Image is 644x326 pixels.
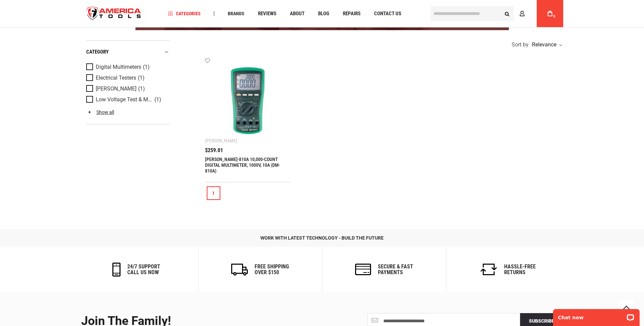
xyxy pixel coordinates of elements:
span: Categories [168,11,201,16]
a: store logo [81,1,147,26]
a: Brands [225,9,247,18]
span: Repairs [343,11,361,16]
span: (1) [138,75,145,81]
a: Contact Us [371,9,404,18]
h6: secure & fast payments [378,264,413,276]
span: 0 [553,15,555,18]
span: Subscribe [529,318,554,324]
div: category [86,47,169,57]
a: Digital Multimeters (1) [86,63,168,71]
div: [PERSON_NAME] [205,138,237,143]
span: Reviews [258,11,276,16]
h6: Hassle-Free Returns [504,264,536,276]
div: Relevance [530,42,562,47]
h6: 24/7 support call us now [127,264,160,276]
span: (1) [143,64,150,70]
img: GREENLEE DM-810A 10,000-COUNT DIGITAL MULTIMETER, 1000V, 10A (DM-810A) [212,64,284,137]
span: (1) [138,86,145,91]
a: Repairs [340,9,364,18]
span: $259.01 [205,148,223,153]
img: America Tools [81,1,147,26]
a: Electrical Testers (1) [86,74,168,82]
iframe: LiveChat chat widget [549,305,644,326]
span: Blog [318,11,329,16]
a: Low Voltage Test & Measurement (1) [86,96,168,103]
span: Contact Us [374,11,401,16]
a: [PERSON_NAME] (1) [86,85,168,93]
span: About [290,11,305,16]
a: Blog [315,9,332,18]
a: About [287,9,308,18]
span: Digital Multimeters [96,64,141,70]
span: [PERSON_NAME] [96,86,136,92]
a: 1 [207,186,220,200]
a: Show all [86,109,114,115]
span: Low Voltage Test & Measurement [96,97,153,103]
button: Search [501,7,514,20]
h6: Free Shipping Over $150 [255,264,289,276]
a: Reviews [255,9,279,18]
span: Electrical Testers [96,75,136,81]
span: Sort by [512,42,529,47]
div: Product Filters [86,40,169,124]
span: (1) [154,97,161,102]
a: [PERSON_NAME]-810A 10,000-COUNT DIGITAL MULTIMETER, 1000V, 10A (DM-810A) [205,157,280,174]
span: Brands [228,11,244,16]
a: Categories [165,9,204,18]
